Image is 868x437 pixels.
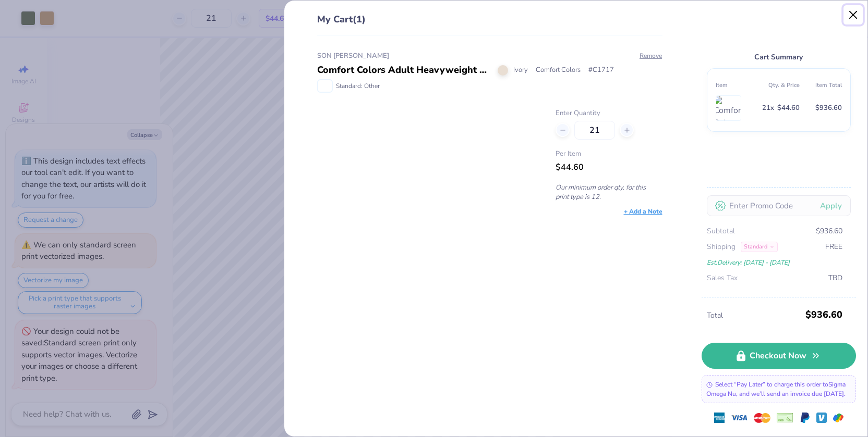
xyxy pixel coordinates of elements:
span: $936.60 [815,102,842,114]
span: Shipping [707,241,736,253]
div: My Cart (1) [317,13,662,35]
span: Comfort Colors [536,65,581,76]
span: Per Item [556,149,662,159]
div: SON [PERSON_NAME] [317,51,662,61]
span: # C1717 [588,65,614,76]
img: Standard: Other [318,80,332,92]
span: Total [707,310,802,321]
input: – – [574,121,615,140]
img: visa [731,409,748,426]
span: $936.60 [816,226,842,237]
button: Remove [639,51,662,60]
img: express [714,413,725,423]
span: $44.60 [777,102,800,114]
th: Qty. & Price [757,77,800,93]
img: Paypal [800,413,810,423]
div: Comfort Colors Adult Heavyweight T-Shirt [317,63,490,77]
th: Item [716,77,758,93]
span: 21 x [762,102,774,114]
span: $44.60 [556,161,584,173]
p: Our minimum order qty. for this print type is 12. [556,183,662,202]
img: master-card [754,409,770,426]
span: Sales Tax [707,272,738,284]
label: Enter Quantity [556,108,662,119]
span: FREE [825,241,842,253]
img: GPay [833,413,843,423]
span: Subtotal [707,226,735,237]
div: Standard [741,242,778,252]
button: Close [843,5,863,25]
div: Cart Summary [707,51,851,63]
div: + Add a Note [624,207,662,216]
div: Est. Delivery: [DATE] - [DATE] [707,257,842,268]
img: cheque [777,413,793,423]
span: Standard: Other [336,81,380,91]
div: Select “Pay Later” to charge this order to Sigma Omega Nu , and we’ll send an invoice due [DATE]. [702,375,856,403]
span: TBD [828,272,842,284]
span: $936.60 [805,305,842,324]
img: Comfort Colors C1717 [714,96,743,120]
a: Checkout Now [702,343,856,369]
img: Venmo [816,413,827,423]
th: Item Total [800,77,842,93]
input: Enter Promo Code [707,195,851,216]
span: Ivory [513,65,528,76]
